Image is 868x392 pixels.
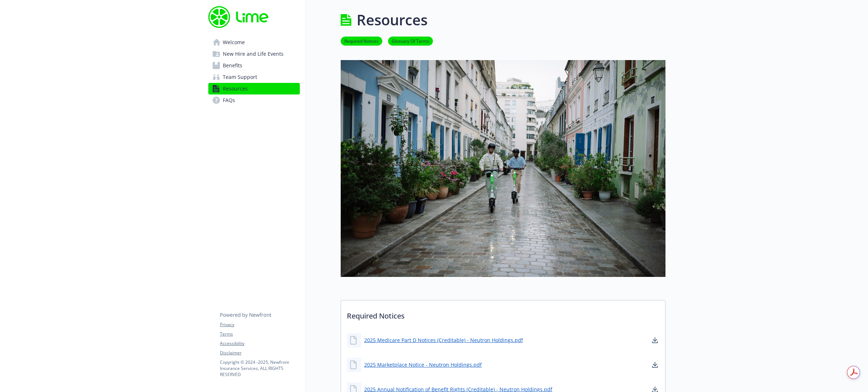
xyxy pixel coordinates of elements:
[223,83,248,94] span: Resources
[651,336,659,345] a: download document
[208,94,300,106] a: FAQs
[357,9,427,31] h1: Resources
[364,361,482,368] a: 2025 Marketplace Notice - Neutron Holdings.pdf
[223,37,245,48] span: Welcome
[223,48,284,60] span: New Hire and Life Events
[220,359,299,378] p: Copyright © 2024 - 2025 , Newfront Insurance Services, ALL RIGHTS RESERVED
[341,37,382,44] a: Required Notices
[341,60,665,277] img: resources page banner
[388,37,433,44] a: Glossary Of Terms
[208,48,300,60] a: New Hire and Life Events
[208,37,300,48] a: Welcome
[223,71,257,83] span: Team Support
[341,300,665,327] p: Required Notices
[220,350,299,356] a: Disclaimer
[223,60,242,71] span: Benefits
[220,331,299,337] a: Terms
[223,94,235,106] span: FAQs
[364,336,523,344] a: 2025 Medicare Part D Notices (Creditable) - Neutron Holdings.pdf
[208,83,300,94] a: Resources
[208,71,300,83] a: Team Support
[220,340,299,347] a: Accessibility
[651,361,659,369] a: download document
[208,60,300,71] a: Benefits
[220,321,299,328] a: Privacy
